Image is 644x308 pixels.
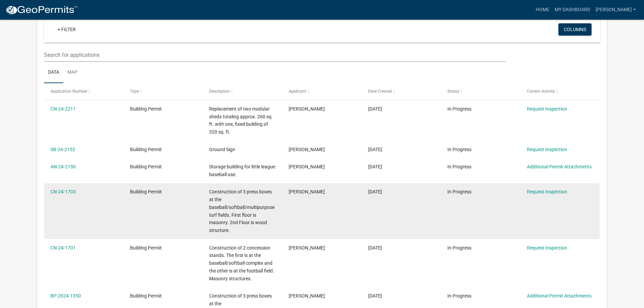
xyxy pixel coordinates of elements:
span: In Progress [447,293,471,299]
a: Additional Permit Attachments [527,293,592,299]
a: BP-2024-1350 [50,293,81,299]
span: Building Permit [130,293,162,299]
span: Application Number [50,89,87,94]
datatable-header-cell: Current Activity [520,83,600,99]
span: Dane Hurni [289,293,325,299]
span: 11/11/2024 [368,147,382,152]
datatable-header-cell: Date Created [361,83,441,99]
a: Additional Permit Attachments [527,164,592,169]
span: Construction of 3 press boxes at the baseball/softball/multipurpose turf fields. First floor is m... [209,189,274,233]
span: Ground Sign [209,147,235,152]
span: Building Permit [130,189,162,194]
span: In Progress [447,106,471,112]
span: 11/20/2024 [368,106,382,112]
a: + Filter [52,23,81,35]
datatable-header-cell: Description [203,83,282,99]
datatable-header-cell: Applicant [282,83,362,99]
button: Columns [558,23,592,35]
a: CN-24-2211 [50,106,76,112]
span: Replacement of two modular sheds totaling approx. 260 sq. ft. with one, fixed building of 320 sq.... [209,106,273,135]
datatable-header-cell: Status [441,83,520,99]
span: 07/12/2024 [368,293,382,299]
span: Building Permit [130,106,162,112]
span: Description [209,89,230,94]
datatable-header-cell: Application Number [44,83,124,99]
a: Map [63,62,82,84]
span: Dane Hurni [289,164,325,169]
a: CN-24-1701 [50,245,76,251]
span: Status [447,89,459,94]
span: 09/09/2024 [368,245,382,251]
a: My Dashboard [552,3,593,16]
span: Current Activity [527,89,555,94]
span: Dane Hurni [289,106,325,112]
a: SB-24-2152 [50,147,75,152]
span: Storage building for little league baseball use. [209,164,275,177]
span: In Progress [447,164,471,169]
span: In Progress [447,245,471,251]
a: Data [44,62,63,84]
span: In Progress [447,147,471,152]
a: Request Inspection [527,147,567,152]
a: CN-24-1703 [50,189,76,194]
span: 09/09/2024 [368,189,382,194]
span: Building Permit [130,245,162,251]
span: Applicant [289,89,306,94]
span: In Progress [447,189,471,194]
span: Dane Hurni [289,147,325,152]
span: Dane Hurni [289,245,325,251]
a: Request Inspection [527,245,567,251]
span: Type [130,89,139,94]
span: Construction of 2 concession stands. The first is at the baseball/softball complex and the other ... [209,245,274,281]
a: Request Inspection [527,106,567,112]
a: [PERSON_NAME] [593,3,639,16]
datatable-header-cell: Type [124,83,203,99]
span: Building Permit [130,164,162,169]
input: Search for applications [44,48,506,62]
span: Building Permit [130,147,162,152]
a: Home [533,3,552,16]
a: Request Inspection [527,189,567,194]
span: Date Created [368,89,392,94]
a: AN-24-2150 [50,164,76,169]
span: Dane Hurni [289,189,325,194]
span: 11/11/2024 [368,164,382,169]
